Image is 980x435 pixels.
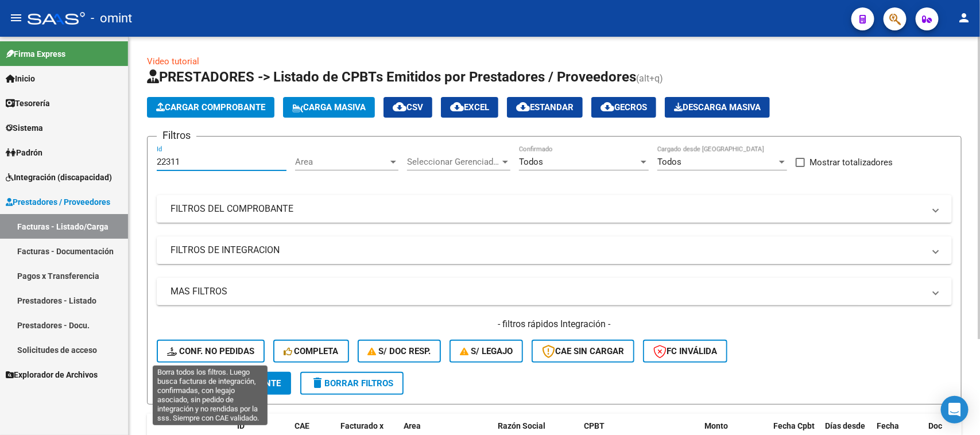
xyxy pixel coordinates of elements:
span: Prestadores / Proveedores [6,196,110,208]
span: Seleccionar Gerenciador [407,157,500,167]
span: CAE SIN CARGAR [542,346,624,356]
button: EXCEL [441,97,498,118]
mat-panel-title: FILTROS DE INTEGRACION [171,244,924,257]
span: Firma Express [6,48,65,60]
button: Gecros [591,97,656,118]
button: FC Inválida [643,340,727,363]
a: Video tutorial [147,56,199,67]
mat-icon: delete [311,376,324,390]
mat-panel-title: FILTROS DEL COMPROBANTE [171,203,924,215]
span: Gecros [601,102,647,112]
h3: Filtros [157,127,196,143]
button: Cargar Comprobante [147,97,274,118]
mat-icon: cloud_download [601,100,614,114]
span: CSV [393,102,423,112]
span: Area [295,157,388,167]
mat-expansion-panel-header: MAS FILTROS [157,278,952,305]
span: Borrar Filtros [311,378,393,389]
div: Open Intercom Messenger [941,396,969,424]
mat-icon: cloud_download [450,100,464,114]
span: Padrón [6,146,42,159]
span: Todos [519,157,543,167]
mat-icon: person [957,11,971,25]
button: Descarga Masiva [665,97,770,118]
span: Mostrar totalizadores [809,156,893,169]
app-download-masive: Descarga masiva de comprobantes (adjuntos) [665,97,770,118]
h4: - filtros rápidos Integración - [157,318,952,331]
span: EXCEL [450,102,489,112]
mat-icon: cloud_download [393,100,406,114]
span: Fecha Cpbt [773,421,815,430]
button: CAE SIN CARGAR [532,340,634,363]
mat-panel-title: MAS FILTROS [171,285,924,298]
button: CSV [384,97,432,118]
span: Sistema [6,122,43,134]
span: - omint [91,6,132,31]
span: ID [237,421,245,430]
span: CPBT [584,421,605,430]
span: Monto [704,421,728,430]
span: S/ legajo [460,346,513,356]
button: Carga Masiva [283,97,375,118]
button: Borrar Filtros [300,372,404,395]
span: PRESTADORES -> Listado de CPBTs Emitidos por Prestadores / Proveedores [147,69,636,85]
span: Estandar [516,102,574,112]
span: FC Inválida [653,346,717,356]
span: Cargar Comprobante [156,102,265,112]
span: Area [404,421,421,430]
button: Conf. no pedidas [157,340,265,363]
span: CAE [295,421,309,430]
button: Completa [273,340,349,363]
mat-expansion-panel-header: FILTROS DE INTEGRACION [157,236,952,264]
button: Buscar Comprobante [157,372,291,395]
button: S/ legajo [450,340,523,363]
mat-icon: menu [9,11,23,25]
mat-expansion-panel-header: FILTROS DEL COMPROBANTE [157,195,952,223]
span: Razón Social [498,421,545,430]
button: S/ Doc Resp. [358,340,441,363]
span: Descarga Masiva [674,102,761,112]
span: Carga Masiva [292,102,366,112]
span: Inicio [6,72,35,85]
span: Buscar Comprobante [167,378,281,389]
span: Conf. no pedidas [167,346,254,356]
span: Explorador de Archivos [6,368,98,381]
span: (alt+q) [636,73,663,84]
button: Estandar [507,97,583,118]
span: Completa [284,346,339,356]
span: Todos [657,157,681,167]
span: S/ Doc Resp. [368,346,431,356]
span: Tesorería [6,97,50,110]
span: Integración (discapacidad) [6,171,112,184]
mat-icon: search [167,376,181,390]
mat-icon: cloud_download [516,100,530,114]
